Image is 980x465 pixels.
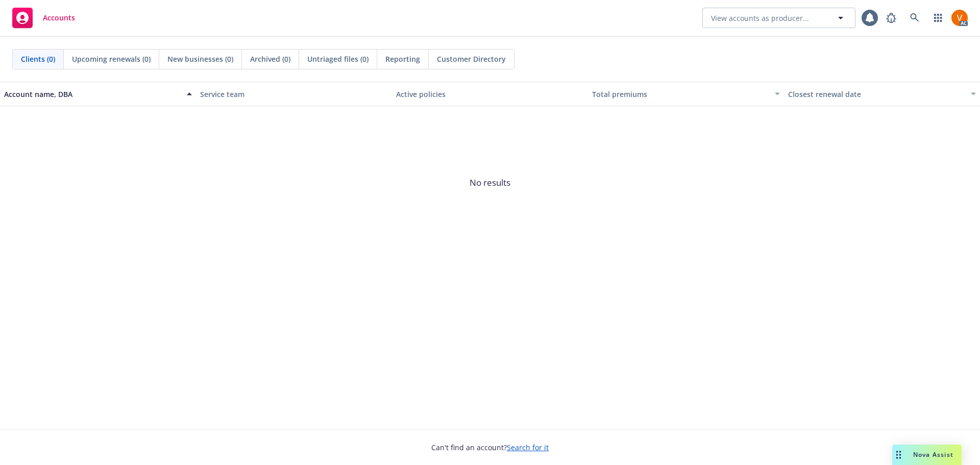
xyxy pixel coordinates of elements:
[592,89,769,100] div: Total premiums
[784,82,980,106] button: Closest renewal date
[892,445,962,465] button: Nova Assist
[396,89,584,100] div: Active policies
[385,54,420,64] span: Reporting
[507,443,549,452] a: Search for it
[928,8,948,28] a: Switch app
[702,8,855,28] button: View accounts as producer...
[437,54,506,64] span: Customer Directory
[72,54,151,64] span: Upcoming renewals (0)
[21,54,55,64] span: Clients (0)
[711,13,809,23] span: View accounts as producer...
[43,14,75,22] span: Accounts
[431,442,549,453] span: Can't find an account?
[200,89,388,100] div: Service team
[8,4,79,32] a: Accounts
[951,10,968,26] img: photo
[250,54,290,64] span: Archived (0)
[167,54,233,64] span: New businesses (0)
[4,89,181,100] div: Account name, DBA
[892,445,905,465] div: Drag to move
[788,89,965,100] div: Closest renewal date
[307,54,369,64] span: Untriaged files (0)
[913,450,953,459] span: Nova Assist
[904,8,925,28] a: Search
[392,82,588,106] button: Active policies
[881,8,901,28] a: Report a Bug
[588,82,784,106] button: Total premiums
[196,82,392,106] button: Service team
